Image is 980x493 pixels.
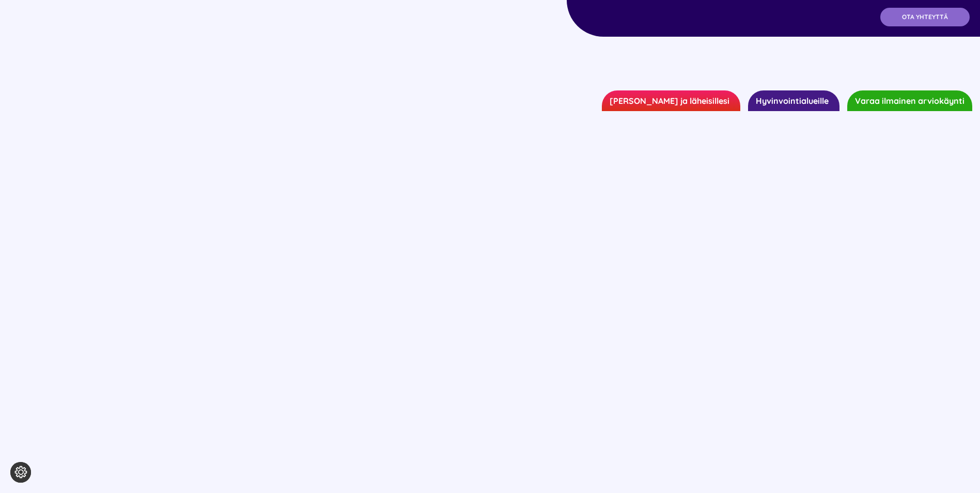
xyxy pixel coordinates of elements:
[602,90,740,111] a: [PERSON_NAME] ja läheisillesi
[10,462,31,483] button: Evästeasetukset
[847,90,972,111] a: Varaa ilmainen arviokäynti
[880,8,970,26] a: OTA YHTEYTTÄ
[902,13,948,21] span: OTA YHTEYTTÄ
[748,90,839,111] a: Hyvinvointialueille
